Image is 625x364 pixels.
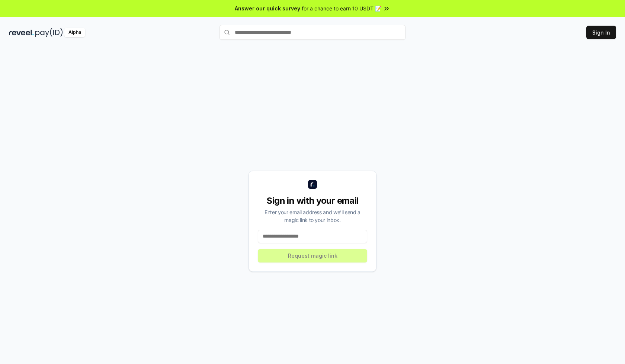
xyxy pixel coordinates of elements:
[258,208,367,224] div: Enter your email address and we’ll send a magic link to your inbox.
[235,4,300,12] span: Answer our quick survey
[35,28,63,37] img: pay_id
[586,26,616,39] button: Sign In
[308,180,317,189] img: logo_small
[302,4,381,12] span: for a chance to earn 10 USDT 📝
[64,28,85,37] div: Alpha
[9,28,34,37] img: reveel_dark
[258,195,367,207] div: Sign in with your email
